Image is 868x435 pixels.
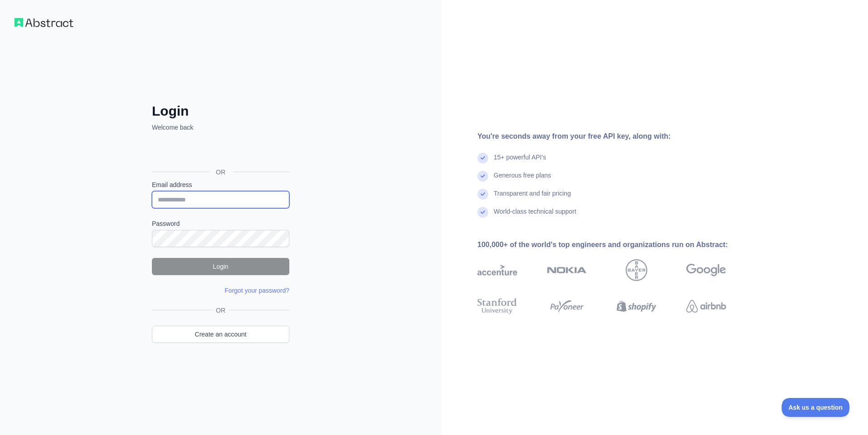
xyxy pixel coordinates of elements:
[494,207,576,225] div: World-class technical support
[686,296,726,316] img: airbnb
[626,259,647,281] img: bayer
[477,153,488,164] img: check mark
[14,18,73,27] img: Workflow
[152,219,289,228] label: Password
[477,171,488,182] img: check mark
[212,306,229,315] span: OR
[152,326,289,343] a: Create an account
[477,239,755,250] div: 100,000+ of the world's top engineers and organizations run on Abstract:
[477,259,517,281] img: accenture
[209,168,233,177] span: OR
[477,189,488,200] img: check mark
[477,296,517,316] img: stanford university
[686,259,726,281] img: google
[494,171,551,189] div: Generous free plans
[782,398,850,417] iframe: Toggle Customer Support
[152,258,289,275] button: Login
[225,287,289,294] a: Forgot your password?
[477,207,488,218] img: check mark
[547,296,587,316] img: payoneer
[617,296,656,316] img: shopify
[477,131,755,142] div: You're seconds away from your free API key, along with:
[547,259,587,281] img: nokia
[494,153,546,171] div: 15+ powerful API's
[152,103,289,119] h2: Login
[494,189,571,207] div: Transparent and fair pricing
[152,180,289,189] label: Email address
[147,142,292,162] iframe: Sign in with Google Button
[152,123,289,132] p: Welcome back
